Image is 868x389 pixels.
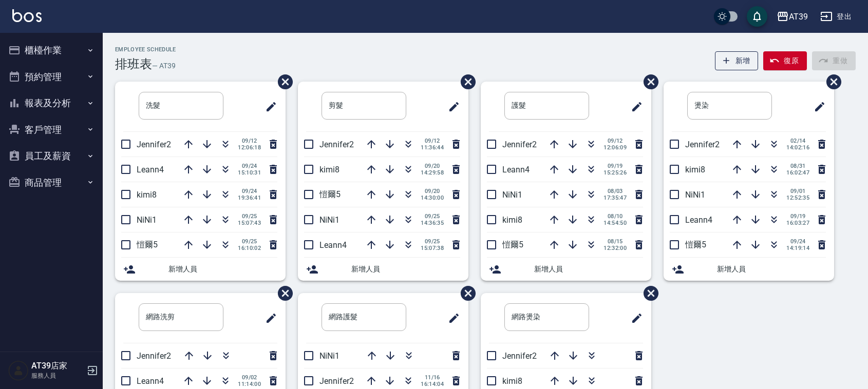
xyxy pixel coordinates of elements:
div: 新增人員 [481,258,651,281]
button: 商品管理 [4,169,99,196]
span: NiNi1 [137,215,157,225]
span: 14:02:16 [786,144,809,151]
div: 新增人員 [298,258,468,281]
span: kimi8 [502,376,522,386]
span: Jennifer2 [502,351,537,361]
span: 14:19:14 [786,245,809,251]
span: 新增人員 [717,264,826,275]
span: 愷爾5 [502,240,523,249]
h6: — AT39 [152,61,176,71]
span: 15:10:31 [238,169,261,176]
span: 08/15 [603,238,627,245]
span: 17:35:47 [603,194,627,201]
span: 修改班表的標題 [807,94,826,119]
span: 刪除班表 [453,278,477,308]
span: 11:36:44 [421,144,444,151]
span: 16:03:27 [786,220,809,226]
input: 排版標題 [687,92,772,120]
button: 客戶管理 [4,116,99,143]
span: 09/20 [421,163,444,169]
span: NiNi1 [685,190,705,200]
span: 15:07:43 [238,220,261,226]
span: 14:54:50 [603,220,627,226]
span: 14:36:35 [421,220,444,226]
span: 09/20 [421,188,444,194]
span: 19:36:41 [238,194,261,201]
span: kimi8 [685,165,705,174]
span: Leann4 [319,240,347,250]
span: 09/25 [421,238,444,245]
button: 預約管理 [4,64,99,90]
span: 09/25 [238,213,261,220]
button: AT39 [772,6,812,27]
button: 報表及分析 [4,90,99,116]
span: Leann4 [685,215,712,225]
button: 櫃檯作業 [4,37,99,64]
h3: 排班表 [115,57,152,71]
span: 16:02:47 [786,169,809,176]
span: kimi8 [137,190,157,200]
span: 09/02 [238,374,261,381]
input: 排版標題 [322,92,406,120]
span: Jennifer2 [137,140,171,149]
span: 11/16 [421,374,444,381]
span: 修改班表的標題 [259,306,277,330]
span: 09/24 [238,188,261,194]
input: 排版標題 [139,92,223,120]
span: NiNi1 [319,215,339,225]
span: Leann4 [137,376,164,386]
span: 14:29:58 [421,169,444,176]
span: 12:06:09 [603,144,627,151]
span: 愷爾5 [137,240,158,249]
span: 愷爾5 [319,189,341,199]
button: 復原 [763,51,807,70]
button: 新增 [715,51,759,70]
span: 14:30:00 [421,194,444,201]
span: 09/12 [603,138,627,144]
span: 02/14 [786,138,809,144]
span: 11:14:00 [238,381,261,387]
div: AT39 [789,10,808,23]
span: 12:06:18 [238,144,261,151]
span: 08/10 [603,213,627,220]
span: 09/12 [238,138,261,144]
span: 15:07:38 [421,245,444,251]
span: 修改班表的標題 [625,94,643,119]
span: 刪除班表 [453,67,477,97]
span: kimi8 [319,165,339,174]
span: 修改班表的標題 [259,94,277,119]
button: save [747,6,767,27]
span: NiNi1 [319,351,339,361]
span: Jennifer2 [137,351,171,361]
div: 新增人員 [115,258,286,281]
img: Person [8,360,29,381]
h2: Employee Schedule [115,46,176,53]
span: 12:32:00 [603,245,627,251]
span: 愷爾5 [685,240,706,249]
span: 修改班表的標題 [442,306,460,330]
span: 修改班表的標題 [442,94,460,119]
span: 修改班表的標題 [625,306,643,330]
span: Leann4 [137,165,164,174]
span: Jennifer2 [319,140,354,149]
span: 09/25 [421,213,444,220]
span: 09/19 [786,213,809,220]
input: 排版標題 [139,303,223,331]
span: 刪除班表 [636,278,660,308]
span: 08/31 [786,163,809,169]
span: 新增人員 [168,264,277,275]
span: 新增人員 [534,264,643,275]
span: 刪除班表 [819,67,843,97]
span: Jennifer2 [502,140,537,149]
p: 服務人員 [31,371,84,380]
span: Leann4 [502,165,530,174]
button: 員工及薪資 [4,143,99,169]
div: 新增人員 [664,258,834,281]
span: 09/12 [421,138,444,144]
span: 09/25 [238,238,261,245]
input: 排版標題 [322,303,406,331]
span: 16:10:02 [238,245,261,251]
span: 15:25:26 [603,169,627,176]
button: 登出 [816,7,856,26]
span: 09/01 [786,188,809,194]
